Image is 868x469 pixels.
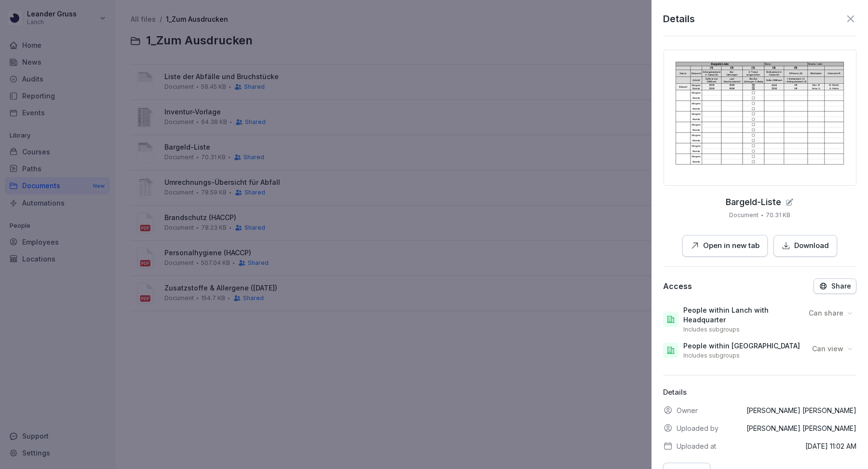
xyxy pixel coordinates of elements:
button: Share [814,278,856,294]
p: [DATE] 11:02 AM [805,441,856,451]
p: [PERSON_NAME] [PERSON_NAME] [746,405,856,415]
p: Share [831,282,851,290]
p: Details [663,387,856,398]
p: Uploaded by [677,423,719,433]
img: thumbnail [664,50,856,186]
p: People within Lanch with Headquarter [683,305,801,325]
p: Download [794,240,829,251]
p: Details [663,12,695,26]
button: Download [773,235,837,257]
p: Open in new tab [703,240,759,251]
p: Document [729,211,759,220]
p: [PERSON_NAME] [PERSON_NAME] [746,423,856,433]
div: Access [663,281,692,291]
p: People within [GEOGRAPHIC_DATA] [683,341,800,351]
p: Can view [812,344,843,354]
p: Includes subgroups [683,326,740,333]
p: Uploaded at [677,441,716,451]
p: Can share [809,308,843,318]
p: Bargeld-Liste [726,197,781,207]
p: Owner [677,405,698,415]
button: Open in new tab [682,235,768,257]
p: 70.31 KB [766,211,790,220]
p: Includes subgroups [683,352,740,359]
